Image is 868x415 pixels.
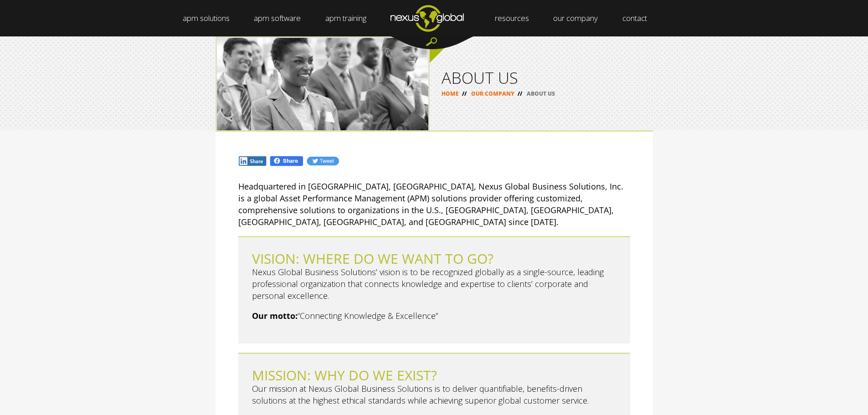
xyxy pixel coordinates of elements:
[252,368,616,383] h2: MISSION: WHY DO WE EXIST?
[252,310,298,321] strong: Our motto:
[471,90,514,97] a: OUR COMPANY
[238,156,267,166] img: In.jpg
[238,180,630,228] p: Headquartered in [GEOGRAPHIC_DATA], [GEOGRAPHIC_DATA], Nexus Global Business Solutions, Inc. is a...
[252,266,616,302] p: Nexus Global Business Solutions’ vision is to be recognized globally as a single-source, leading ...
[514,90,525,97] span: //
[442,70,641,86] h1: ABOUT US
[252,310,616,322] p: “Connecting Knowledge & Excellence”
[442,90,459,97] a: HOME
[269,155,304,167] img: Fb.png
[252,383,616,406] p: Our mission at Nexus Global Business Solutions is to deliver quantifiable, benefits-driven soluti...
[306,156,339,166] img: Tw.jpg
[252,251,616,266] h2: VISION: WHERE DO WE WANT TO GO?
[459,90,470,97] span: //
